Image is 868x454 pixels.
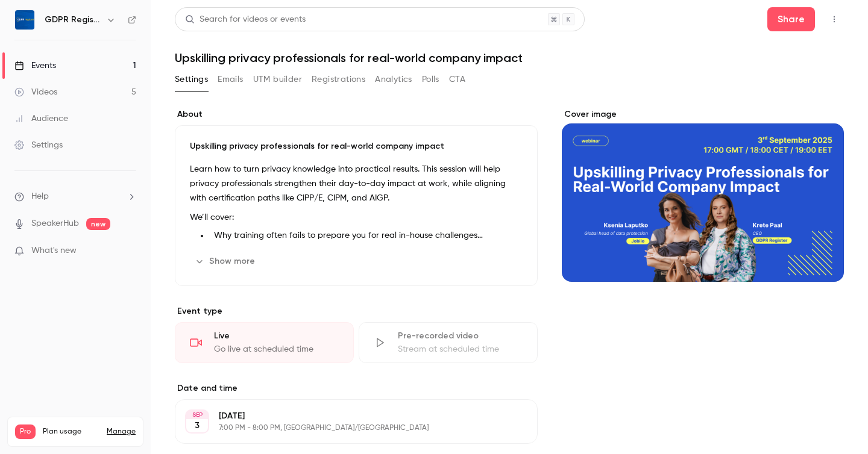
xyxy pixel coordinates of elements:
section: Cover image [562,108,844,282]
label: About [175,108,538,120]
a: Manage [107,427,136,437]
label: Cover image [562,108,844,120]
span: Plan usage [43,427,99,437]
button: Show more [190,252,262,271]
button: Analytics [375,70,412,89]
button: Settings [175,70,208,89]
div: Audience [14,113,68,125]
div: Pre-recorded video [398,330,523,342]
div: Events [14,60,56,72]
label: Date and time [175,382,538,394]
a: SpeakerHub [31,217,79,230]
div: SEP [186,411,208,419]
p: 7:00 PM - 8:00 PM, [GEOGRAPHIC_DATA]/[GEOGRAPHIC_DATA] [219,423,474,433]
li: Why training often fails to prepare you for real in-house challenges [209,229,523,242]
span: Pro [15,424,36,439]
div: LiveGo live at scheduled time [175,322,354,363]
span: What's new [31,244,77,257]
p: Event type [175,305,538,317]
button: Registrations [312,70,365,89]
button: CTA [449,70,465,89]
span: new [86,218,110,230]
div: Search for videos or events [185,13,306,26]
button: UTM builder [253,70,302,89]
p: [DATE] [219,410,474,422]
div: Pre-recorded videoStream at scheduled time [359,322,538,363]
div: Settings [14,139,63,151]
p: We’ll cover: [190,210,523,225]
button: Share [767,7,815,31]
button: Emails [218,70,243,89]
p: 3 [195,420,200,432]
h6: GDPR Register [45,14,101,26]
button: Polls [422,70,439,89]
h1: Upskilling privacy professionals for real-world company impact [175,51,844,65]
div: Stream at scheduled time [398,343,523,355]
li: help-dropdown-opener [14,190,136,203]
img: GDPR Register [15,10,34,30]
div: Videos [14,86,57,98]
div: Go live at scheduled time [214,343,339,355]
span: Help [31,190,49,203]
div: Live [214,330,339,342]
p: Upskilling privacy professionals for real-world company impact [190,140,523,152]
p: Learn how to turn privacy knowledge into practical results. This session will help privacy profes... [190,162,523,205]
